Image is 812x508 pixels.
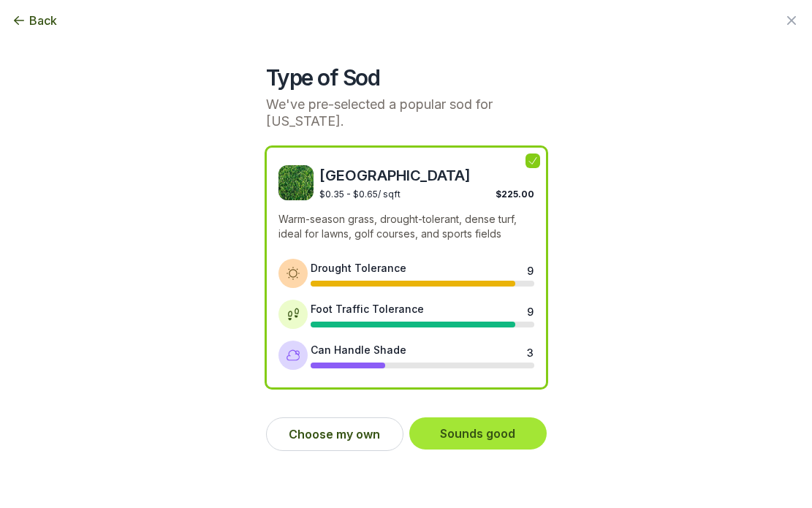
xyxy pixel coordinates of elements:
[278,212,534,241] p: Warm-season grass, drought-tolerant, dense turf, ideal for lawns, golf courses, and sports fields
[311,301,424,316] div: Foot Traffic Tolerance
[311,342,406,357] div: Can Handle Shade
[286,307,300,322] img: Foot traffic tolerance icon
[266,96,547,129] p: We've pre-selected a popular sod for [US_STATE].
[12,12,57,29] button: Back
[496,189,534,200] span: $225.00
[278,165,314,200] img: Bermuda sod image
[527,263,533,275] div: 9
[286,348,300,363] img: Shade tolerance icon
[319,165,534,186] span: [GEOGRAPHIC_DATA]
[266,417,403,451] button: Choose my own
[527,345,533,357] div: 3
[527,304,533,316] div: 9
[266,64,547,91] h2: Type of Sod
[286,266,300,281] img: Drought tolerance icon
[311,260,406,276] div: Drought Tolerance
[29,12,57,29] span: Back
[319,189,401,200] span: $0.35 - $0.65 / sqft
[409,417,547,450] button: Sounds good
